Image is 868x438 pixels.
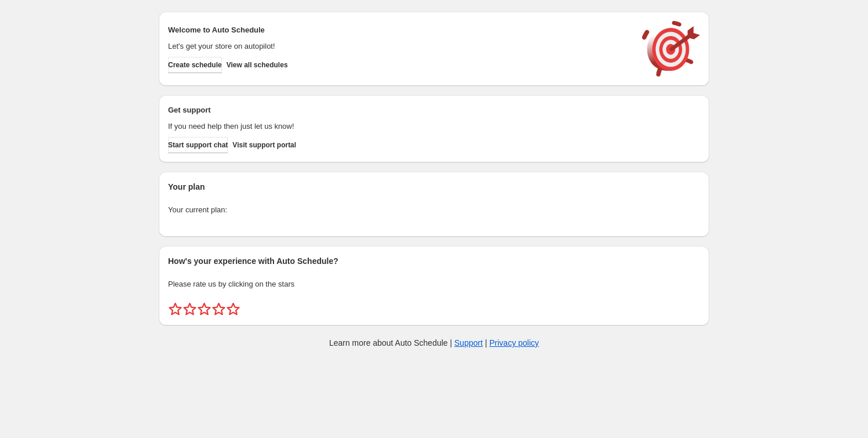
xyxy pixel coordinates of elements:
[227,57,288,73] button: View all schedules
[227,60,288,70] span: View all schedules
[454,338,483,347] a: Support
[168,57,222,73] button: Create schedule
[168,104,630,116] h2: Get support
[168,137,228,153] a: Start support chat
[168,255,700,267] h2: How's your experience with Auto Schedule?
[329,337,539,349] p: Learn more about Auto Schedule | |
[168,204,700,216] p: Your current plan:
[168,278,700,290] p: Please rate us by clicking on the stars
[490,338,539,347] a: Privacy policy
[168,24,630,36] h2: Welcome to Auto Schedule
[232,140,296,150] span: Visit support portal
[168,41,630,52] p: Let's get your store on autopilot!
[168,121,630,132] p: If you need help then just let us know!
[168,181,700,193] h2: Your plan
[232,137,296,153] a: Visit support portal
[168,140,228,150] span: Start support chat
[168,60,222,70] span: Create schedule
